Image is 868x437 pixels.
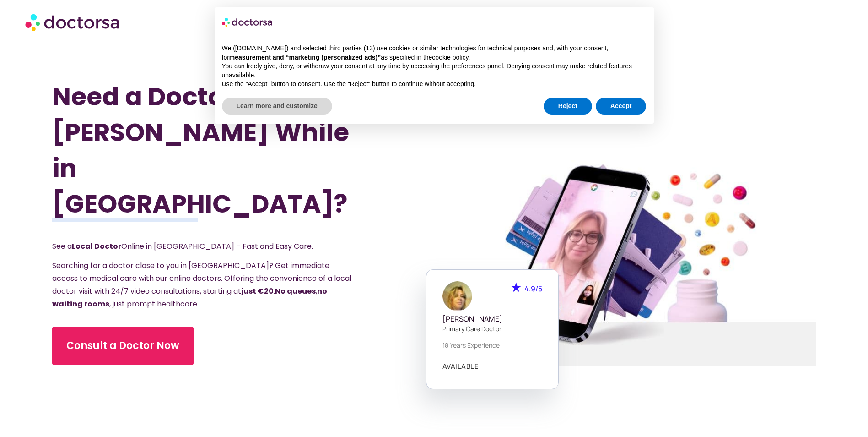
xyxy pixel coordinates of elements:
[241,286,274,296] strong: just €20
[222,44,647,62] p: We ([DOMAIN_NAME]) and selected third parties (13) use cookies or similar technologies for techni...
[442,324,542,333] p: Primary care doctor
[222,80,647,89] p: Use the “Accept” button to consent. Use the “Reject” button to continue without accepting.
[442,363,479,370] a: AVAILABLE
[229,54,381,61] strong: measurement and “marketing (personalized ads)”
[442,363,479,370] span: AVAILABLE
[524,284,542,294] span: 4.9/5
[442,340,542,350] p: 18 years experience
[72,241,121,251] strong: Local Doctor
[222,15,273,29] img: logo
[52,327,194,365] a: Consult a Doctor Now
[544,98,592,115] button: Reject
[52,241,313,251] span: See a Online in [GEOGRAPHIC_DATA] – Fast and Easy Care.
[442,315,542,323] h5: [PERSON_NAME]
[222,98,332,115] button: Learn more and customize
[596,98,647,115] button: Accept
[52,260,351,309] span: Searching for a doctor close to you in [GEOGRAPHIC_DATA]? Get immediate access to medical care wi...
[222,62,647,80] p: You can freely give, deny, or withdraw your consent at any time by accessing the preferences pane...
[66,339,179,353] span: Consult a Doctor Now
[52,79,377,222] h1: Need a Doctor [PERSON_NAME] While in [GEOGRAPHIC_DATA]?
[432,54,468,61] a: cookie policy
[275,286,316,296] strong: No queues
